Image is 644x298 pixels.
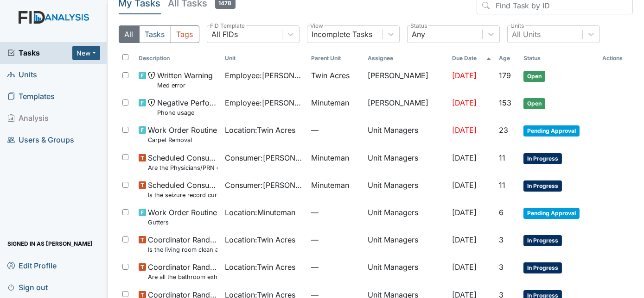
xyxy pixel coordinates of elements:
[364,230,448,258] td: Unit Managers
[7,280,48,294] span: Sign out
[148,218,217,227] small: Gutters
[495,50,520,66] th: Toggle SortBy
[212,29,238,40] div: All FIDs
[523,71,545,82] span: Open
[225,152,304,163] span: Consumer : [PERSON_NAME]
[225,207,295,218] span: Location : Minuteman
[148,207,217,227] span: Work Order Routine Gutters
[452,71,477,80] span: [DATE]
[7,258,57,273] span: Edit Profile
[311,234,361,245] span: —
[7,68,37,82] span: Units
[452,153,477,162] span: [DATE]
[523,125,580,137] span: Pending Approval
[452,125,477,135] span: [DATE]
[119,25,199,43] div: Type filter
[364,258,448,285] td: Unit Managers
[364,93,448,121] td: [PERSON_NAME]
[148,163,217,172] small: Are the Physicians/PRN orders updated every 90 days?
[225,97,304,108] span: Employee : [PERSON_NAME][GEOGRAPHIC_DATA]
[512,29,541,40] div: All Units
[225,261,295,273] span: Location : Twin Acres
[599,50,633,66] th: Actions
[135,50,221,66] th: Toggle SortBy
[122,54,128,60] input: Toggle All Rows Selected
[148,152,217,172] span: Scheduled Consumer Chart Review Are the Physicians/PRN orders updated every 90 days?
[221,50,307,66] th: Toggle SortBy
[157,97,217,117] span: Negative Performance Review Phone usage
[364,203,448,230] td: Unit Managers
[523,153,562,164] span: In Progress
[499,153,505,162] span: 11
[452,180,477,190] span: [DATE]
[364,176,448,203] td: Unit Managers
[7,133,74,147] span: Users & Groups
[7,47,72,58] a: Tasks
[520,50,599,66] th: Toggle SortBy
[148,261,217,281] span: Coordinator Random Are all the bathroom exhaust fan covers clean and dust free?
[72,46,100,60] button: New
[225,124,295,136] span: Location : Twin Acres
[148,273,217,281] small: Are all the bathroom exhaust fan covers clean and dust free?
[148,136,217,144] small: Carpet Removal
[412,29,426,40] div: Any
[139,25,171,43] button: Tasks
[311,152,349,163] span: Minuteman
[499,262,504,272] span: 3
[312,29,373,40] div: Incomplete Tasks
[499,208,504,217] span: 6
[311,97,349,108] span: Minuteman
[225,70,304,81] span: Employee : [PERSON_NAME]
[523,98,545,109] span: Open
[157,70,213,90] span: Written Warning Med error
[523,180,562,192] span: In Progress
[148,124,217,144] span: Work Order Routine Carpet Removal
[448,50,495,66] th: Toggle SortBy
[148,191,217,199] small: Is the seizure record current?
[452,262,477,272] span: [DATE]
[364,149,448,176] td: Unit Managers
[157,81,213,90] small: Med error
[311,70,350,81] span: Twin Acres
[7,236,93,251] span: Signed in as [PERSON_NAME]
[452,208,477,217] span: [DATE]
[499,180,505,190] span: 11
[499,98,511,107] span: 153
[364,121,448,148] td: Unit Managers
[311,261,361,273] span: —
[7,89,55,104] span: Templates
[523,262,562,273] span: In Progress
[311,180,349,191] span: Minuteman
[523,235,562,246] span: In Progress
[148,245,217,254] small: Is the living room clean and in good repair?
[311,207,361,218] span: —
[452,98,477,107] span: [DATE]
[157,108,217,117] small: Phone usage
[523,208,580,219] span: Pending Approval
[499,71,511,80] span: 179
[311,124,361,136] span: —
[499,235,504,244] span: 3
[499,125,508,135] span: 23
[225,234,295,245] span: Location : Twin Acres
[119,25,140,43] button: All
[148,180,217,199] span: Scheduled Consumer Chart Review Is the seizure record current?
[148,234,217,254] span: Coordinator Random Is the living room clean and in good repair?
[364,66,448,93] td: [PERSON_NAME]
[171,25,199,43] button: Tags
[307,50,364,66] th: Toggle SortBy
[452,235,477,244] span: [DATE]
[364,50,448,66] th: Assignee
[225,180,304,191] span: Consumer : [PERSON_NAME]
